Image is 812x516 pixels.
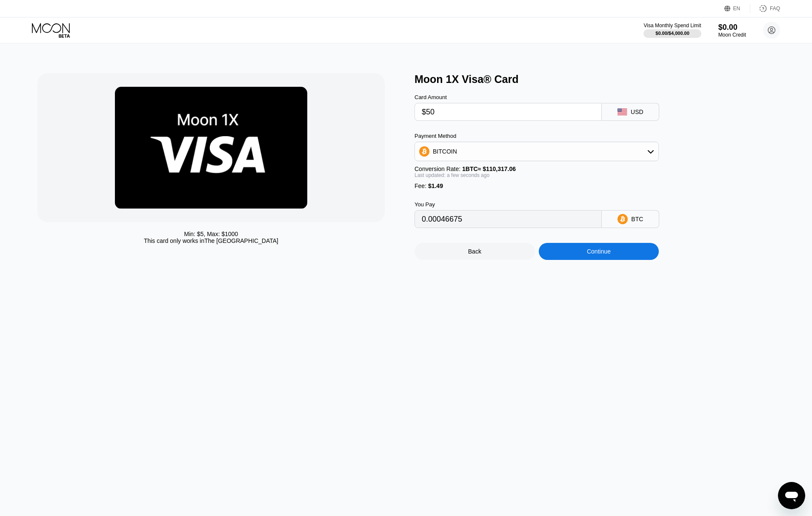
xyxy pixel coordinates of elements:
div: Moon Credit [718,32,746,38]
div: Continue [539,243,659,260]
div: FAQ [770,6,780,11]
div: This card only works in The [GEOGRAPHIC_DATA] [144,237,278,244]
span: 1 BTC ≈ $110,317.06 [462,165,516,172]
div: $0.00 [718,23,746,32]
div: $0.00 / $4,000.00 [655,31,689,36]
div: You Pay [415,201,602,208]
div: Card Amount [415,94,602,100]
div: EN [724,4,750,13]
div: USD [631,108,643,115]
div: FAQ [750,4,780,13]
iframe: Button to launch messaging window [778,482,805,509]
div: $0.00Moon Credit [718,23,746,38]
div: Back [468,248,481,255]
div: Back [415,243,535,260]
input: $0.00 [422,103,595,120]
div: Min: $ 5 , Max: $ 1000 [184,231,238,237]
div: Moon 1X Visa® Card [415,73,783,86]
div: Fee : [415,182,659,189]
div: BITCOIN [433,148,457,155]
div: Conversion Rate: [415,165,659,172]
div: Continue [587,248,611,255]
div: Payment Method [415,133,659,139]
div: EN [733,6,741,11]
span: $1.49 [428,182,443,189]
div: Last updated: a few seconds ago [415,172,659,178]
div: Visa Monthly Spend Limit [643,23,701,29]
div: Visa Monthly Spend Limit$0.00/$4,000.00 [643,23,701,38]
div: BTC [631,216,643,222]
div: BITCOIN [415,143,658,160]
